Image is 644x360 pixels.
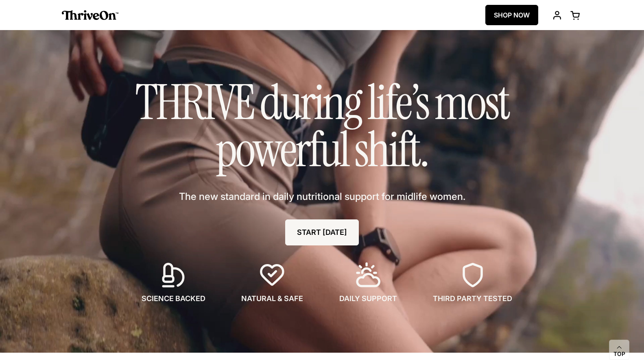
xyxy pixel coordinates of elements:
a: SHOP NOW [485,5,538,25]
span: THIRD PARTY TESTED [433,293,512,304]
span: DAILY SUPPORT [339,293,397,304]
h1: THRIVE during life’s most powerful shift. [119,79,526,173]
span: NATURAL & SAFE [241,293,303,304]
a: START [DATE] [285,219,359,245]
span: Top [613,351,625,358]
span: SCIENCE BACKED [142,293,205,304]
span: The new standard in daily nutritional support for midlife women. [179,190,465,204]
iframe: Gorgias live chat messenger [603,322,636,352]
